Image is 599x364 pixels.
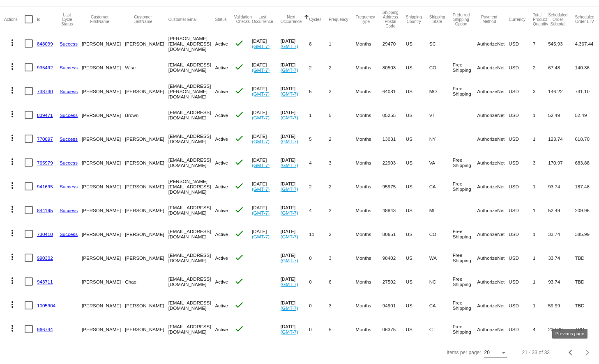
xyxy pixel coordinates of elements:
button: Change sorting for CustomerLastName [125,15,161,24]
mat-cell: [EMAIL_ADDRESS][DOMAIN_NAME] [168,246,215,270]
mat-cell: US [406,270,429,293]
mat-cell: 4 [309,151,329,174]
mat-cell: 3 [533,79,548,103]
mat-cell: 1 [533,127,548,151]
mat-header-cell: Validation Checks [234,7,252,32]
button: Change sorting for PaymentMethod.Type [477,15,501,24]
mat-cell: [PERSON_NAME] [125,222,168,246]
mat-cell: [PERSON_NAME] [125,32,168,55]
mat-cell: USD [509,198,533,222]
mat-cell: 3 [533,151,548,174]
mat-cell: 80503 [382,55,406,79]
button: Change sorting for PreferredShippingOption [453,13,470,26]
mat-cell: Months [356,317,382,341]
mat-cell: [PERSON_NAME] [82,198,125,222]
mat-cell: [DATE] [252,222,281,246]
mat-cell: AuthorizeNet [477,246,509,270]
mat-cell: Free Shipping [453,246,477,270]
mat-cell: [DATE] [281,293,309,317]
mat-cell: 2 [309,174,329,198]
mat-cell: US [406,79,429,103]
mat-icon: more_vert [7,181,17,190]
a: 935492 [37,65,53,70]
mat-cell: NC [429,270,453,293]
a: (GMT-7) [281,139,298,144]
mat-cell: USD [509,103,533,127]
a: Success [60,65,78,70]
mat-cell: CO [429,222,453,246]
mat-cell: US [406,103,429,127]
mat-cell: 11 [309,222,329,246]
mat-cell: 93.74 [548,174,575,198]
mat-cell: [EMAIL_ADDRESS][DOMAIN_NAME] [168,55,215,79]
mat-cell: [EMAIL_ADDRESS][DOMAIN_NAME] [168,317,215,341]
span: Active [215,65,228,70]
mat-cell: [PERSON_NAME] [125,174,168,198]
mat-cell: 22903 [382,151,406,174]
mat-cell: 1 [329,32,355,55]
a: (GMT-7) [281,186,298,192]
mat-cell: [DATE] [281,246,309,270]
a: Success [60,41,78,46]
mat-cell: Free Shipping [453,317,477,341]
a: (GMT-7) [281,163,298,168]
mat-cell: [DATE] [281,317,309,341]
span: Active [215,41,228,46]
mat-cell: USD [509,222,533,246]
mat-cell: 6 [329,270,355,293]
button: Change sorting for LifetimeValue [575,15,594,24]
mat-cell: Months [356,222,382,246]
mat-cell: NY [429,127,453,151]
mat-cell: Months [356,79,382,103]
mat-cell: 98402 [382,246,406,270]
mat-cell: USD [509,55,533,79]
mat-cell: 2 [329,198,355,222]
mat-cell: [PERSON_NAME] [82,246,125,270]
a: (GMT-7) [281,234,298,239]
mat-cell: MO [429,79,453,103]
mat-cell: 7 [533,32,548,55]
span: 20 [484,350,490,355]
mat-cell: Months [356,32,382,55]
mat-cell: [PERSON_NAME] [125,293,168,317]
mat-cell: 1 [533,246,548,270]
a: (GMT-7) [281,305,298,311]
mat-cell: AuthorizeNet [477,222,509,246]
a: (GMT-7) [252,210,270,215]
mat-cell: 123.74 [548,127,575,151]
mat-cell: 3 [329,246,355,270]
mat-cell: US [406,32,429,55]
mat-cell: [DATE] [281,174,309,198]
mat-cell: 2 [309,55,329,79]
mat-cell: [PERSON_NAME] [82,270,125,293]
mat-cell: WA [429,246,453,270]
a: (GMT-7) [281,258,298,263]
mat-cell: AuthorizeNet [477,55,509,79]
mat-cell: USD [509,127,533,151]
a: (GMT-7) [281,43,298,49]
mat-icon: more_vert [7,252,17,262]
mat-cell: [PERSON_NAME][EMAIL_ADDRESS][DOMAIN_NAME] [168,32,215,55]
mat-cell: CT [429,317,453,341]
mat-cell: 3 [329,293,355,317]
mat-cell: AuthorizeNet [477,198,509,222]
mat-cell: Months [356,293,382,317]
mat-cell: [EMAIL_ADDRESS][DOMAIN_NAME] [168,151,215,174]
mat-cell: USD [509,79,533,103]
mat-cell: 13031 [382,127,406,151]
mat-cell: [PERSON_NAME] [82,127,125,151]
mat-cell: USD [509,317,533,341]
mat-cell: US [406,293,429,317]
a: 839471 [37,112,53,118]
mat-cell: Brown [125,103,168,127]
mat-cell: 1 [533,293,548,317]
mat-cell: [EMAIL_ADDRESS][DOMAIN_NAME] [168,103,215,127]
mat-cell: Months [356,127,382,151]
mat-cell: Free Shipping [453,79,477,103]
mat-cell: US [406,55,429,79]
mat-cell: 48843 [382,198,406,222]
mat-cell: 93.74 [548,270,575,293]
mat-cell: [DATE] [281,198,309,222]
button: Previous page [563,344,579,361]
mat-cell: [PERSON_NAME][EMAIL_ADDRESS][DOMAIN_NAME] [168,174,215,198]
